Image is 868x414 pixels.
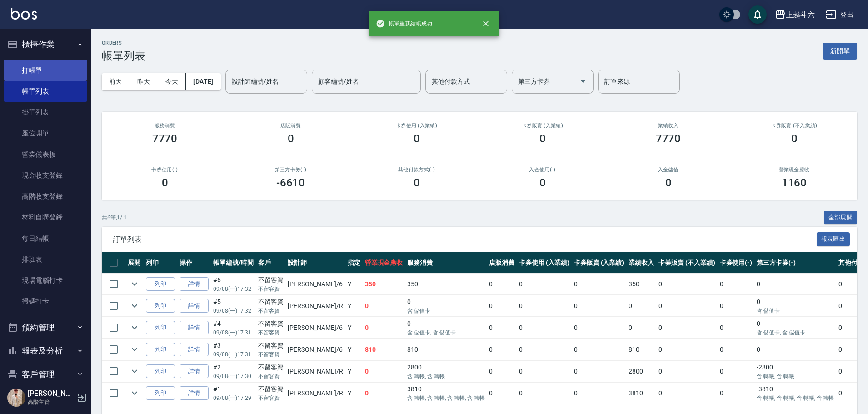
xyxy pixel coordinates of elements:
[213,329,254,337] p: 09/08 (一) 17:31
[754,383,836,404] td: -3810
[656,361,717,382] td: 0
[285,361,345,382] td: [PERSON_NAME] /R
[258,394,284,402] p: 不留客資
[4,316,87,339] button: 預約管理
[345,252,363,274] th: 指定
[125,252,144,274] th: 展開
[572,274,627,295] td: 0
[364,167,469,173] h2: 其他付款方式(-)
[405,274,487,295] td: 350
[211,383,256,404] td: #1
[162,176,168,189] h3: 0
[405,295,487,317] td: 0
[817,234,850,243] a: 報表匯出
[487,361,517,382] td: 0
[258,275,284,285] div: 不留客資
[487,274,517,295] td: 0
[754,274,836,295] td: 0
[487,339,517,360] td: 0
[616,167,720,173] h2: 入金儲值
[791,132,798,145] h3: 0
[288,132,294,145] h3: 0
[363,361,405,382] td: 0
[626,295,656,317] td: 0
[285,339,345,360] td: [PERSON_NAME] /6
[572,252,627,274] th: 卡券販賣 (入業績)
[146,364,175,379] button: 列印
[407,329,484,337] p: 含 儲值卡, 含 儲值卡
[572,361,627,382] td: 0
[4,207,87,228] a: 材料自購登錄
[128,299,141,313] button: expand row
[258,341,284,350] div: 不留客資
[213,350,254,359] p: 09/08 (一) 17:31
[180,321,209,335] a: 詳情
[4,186,87,207] a: 高階收支登錄
[177,252,211,274] th: 操作
[823,43,857,60] button: 新開單
[539,176,546,189] h3: 0
[128,321,141,334] button: expand row
[718,252,755,274] th: 卡券使用(-)
[128,277,141,291] button: expand row
[576,74,590,89] button: Open
[258,363,284,372] div: 不留客資
[754,339,836,360] td: 0
[4,363,87,386] button: 客戶管理
[4,144,87,165] a: 營業儀表板
[285,295,345,317] td: [PERSON_NAME] /R
[258,319,284,329] div: 不留客資
[128,386,141,400] button: expand row
[102,73,130,90] button: 前天
[626,252,656,274] th: 業績收入
[146,299,175,313] button: 列印
[771,5,818,24] button: 上越斗六
[4,291,87,312] a: 掃碼打卡
[823,46,857,55] a: 新開單
[186,73,220,90] button: [DATE]
[211,317,256,339] td: #4
[742,167,846,173] h2: 營業現金應收
[258,384,284,394] div: 不留客資
[407,394,484,402] p: 含 轉帳, 含 轉帳, 含 轉帳, 含 轉帳
[363,339,405,360] td: 810
[239,167,343,173] h2: 第三方卡券(-)
[754,295,836,317] td: 0
[4,228,87,249] a: 每日結帳
[213,307,254,315] p: 09/08 (一) 17:32
[4,60,87,81] a: 打帳單
[345,361,363,382] td: Y
[258,329,284,337] p: 不留客資
[742,123,846,129] h2: 卡券販賣 (不入業績)
[146,343,175,357] button: 列印
[158,73,186,90] button: 今天
[146,321,175,335] button: 列印
[817,232,850,246] button: 報表匯出
[256,252,286,274] th: 客戶
[4,33,87,56] button: 櫃檯作業
[211,295,256,317] td: #5
[258,297,284,307] div: 不留客資
[102,40,145,46] h2: ORDERS
[376,19,432,28] span: 帳單重新結帳成功
[414,176,420,189] h3: 0
[276,176,305,189] h3: -6610
[364,123,469,129] h2: 卡券使用 (入業績)
[258,372,284,380] p: 不留客資
[572,383,627,404] td: 0
[239,123,343,129] h2: 店販消費
[345,339,363,360] td: Y
[517,383,572,404] td: 0
[757,394,834,402] p: 含 轉帳, 含 轉帳, 含 轉帳, 含 轉帳
[718,274,755,295] td: 0
[822,6,857,23] button: 登出
[656,317,717,339] td: 0
[180,277,209,291] a: 詳情
[363,252,405,274] th: 營業現金應收
[517,295,572,317] td: 0
[130,73,158,90] button: 昨天
[572,317,627,339] td: 0
[4,123,87,144] a: 座位開單
[757,372,834,380] p: 含 轉帳, 含 轉帳
[748,5,767,24] button: save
